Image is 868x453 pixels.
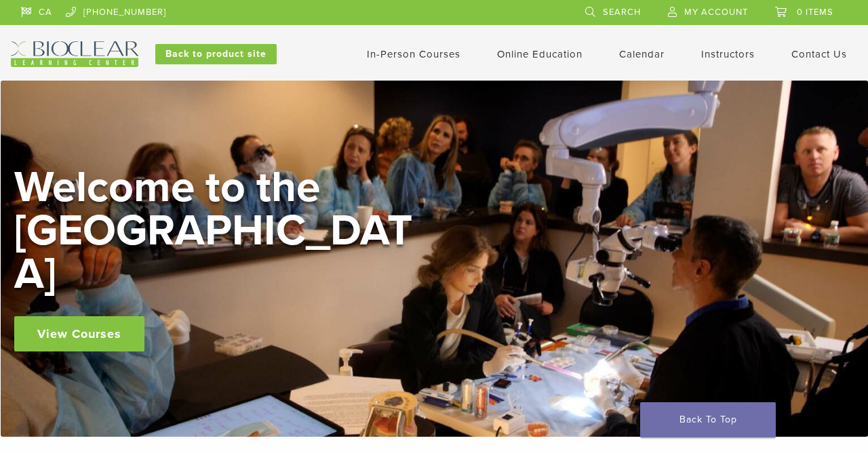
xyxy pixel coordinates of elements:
[619,48,665,60] a: Calendar
[367,48,460,60] a: In-Person Courses
[603,7,641,18] span: Search
[14,166,421,296] h2: Welcome to the [GEOGRAPHIC_DATA]
[791,48,847,60] a: Contact Us
[155,44,277,64] a: Back to product site
[797,7,833,18] span: 0 items
[640,402,776,437] a: Back To Top
[14,316,144,351] a: View Courses
[497,48,583,60] a: Online Education
[701,48,755,60] a: Instructors
[684,7,748,18] span: My Account
[11,41,138,67] img: Bioclear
